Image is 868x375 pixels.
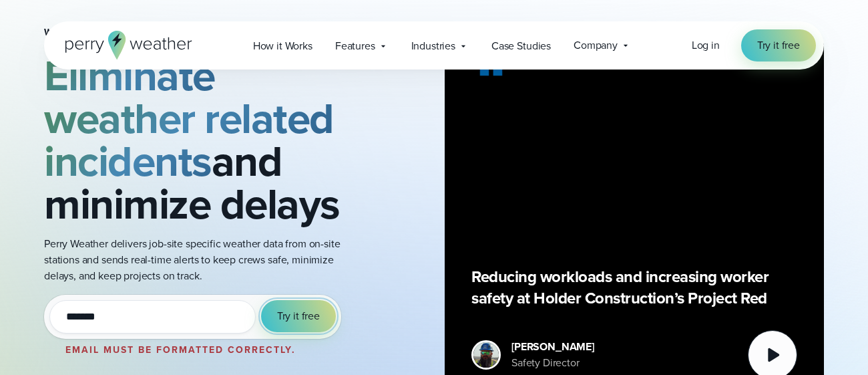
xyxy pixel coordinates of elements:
span: Features [335,38,375,54]
div: [PERSON_NAME] [511,339,594,355]
strong: Eliminate weather related incidents [44,44,334,193]
span: Try it free [277,308,320,324]
a: Case Studies [480,32,562,59]
span: Try it free [757,37,800,53]
span: Case Studies [491,38,551,54]
p: Reducing workloads and increasing worker safety at Holder Construction’s Project Red [471,266,797,309]
span: How it Works [253,38,312,54]
a: Log in [692,37,720,53]
button: Try it free [261,300,336,332]
h2: and minimize delays [44,54,357,225]
div: Safety Director [511,355,594,371]
span: Industries [411,38,455,54]
p: Perry Weather delivers job-site specific weather data from on-site stations and sends real-time a... [44,236,357,284]
a: Try it free [741,29,816,61]
span: Log in [692,37,720,53]
span: Company [574,37,618,53]
label: Email must be formatted correctly. [65,343,296,357]
img: Merco Chantres Headshot [473,342,499,368]
a: How it Works [242,32,324,59]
